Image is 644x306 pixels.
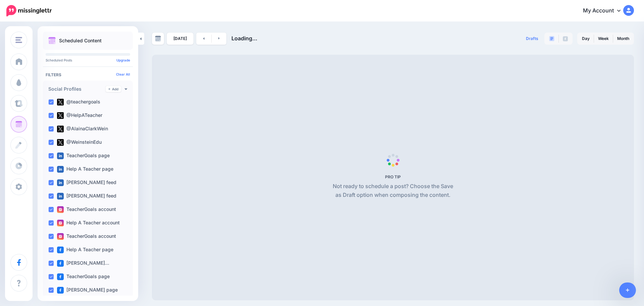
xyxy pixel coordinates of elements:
[57,152,110,159] label: TeacherGoals page
[549,36,554,41] img: paragraph-boxed.png
[46,58,130,62] p: Scheduled Posts
[57,220,120,226] label: Help A Teacher account
[576,3,634,19] a: My Account
[57,220,64,226] img: instagram-square.png
[116,58,130,62] a: Upgrade
[57,112,102,119] label: @HelpATeacher
[48,87,106,91] h4: Social Profiles
[15,37,22,43] img: menu.png
[57,166,64,173] img: linkedin-square.png
[57,247,64,253] img: facebook-square.png
[59,38,102,43] p: Scheduled Content
[57,260,109,267] label: [PERSON_NAME]…
[57,126,108,132] label: @AlainaClarkWein
[57,273,110,280] label: TeacherGoals page
[57,99,64,105] img: twitter-square.png
[57,152,64,159] img: linkedin-square.png
[57,247,113,253] label: Help A Teacher page
[231,35,257,42] span: Loading...
[6,5,52,16] img: Missinglettr
[57,112,64,119] img: twitter-square.png
[57,193,116,200] label: [PERSON_NAME] feed
[57,99,100,105] label: @teachergoals
[330,182,456,200] p: Not ready to schedule a post? Choose the Save as Draft option when composing the content.
[57,179,64,186] img: linkedin-square.png
[57,206,116,213] label: TeacherGoals account
[57,206,64,213] img: instagram-square.png
[57,260,64,267] img: facebook-square.png
[57,179,116,186] label: [PERSON_NAME] feed
[594,33,613,44] a: Week
[522,33,542,45] a: Drafts
[57,287,118,294] label: [PERSON_NAME] page
[57,273,64,280] img: facebook-square.png
[57,233,64,240] img: instagram-square.png
[57,193,64,200] img: linkedin-square.png
[116,72,130,76] a: Clear All
[613,33,633,44] a: Month
[57,139,64,146] img: twitter-square.png
[526,37,538,41] span: Drafts
[578,33,594,44] a: Day
[563,36,568,41] img: facebook-grey-square.png
[106,86,121,92] a: Add
[167,33,194,45] a: [DATE]
[48,37,56,44] img: calendar.png
[155,36,161,42] img: calendar-grey-darker.png
[46,72,130,77] h4: Filters
[57,287,64,294] img: facebook-square.png
[57,139,102,146] label: @WeinsteinEdu
[330,174,456,179] h5: PRO TIP
[57,126,64,132] img: twitter-square.png
[57,166,113,173] label: Help A Teacher page
[57,233,116,240] label: TeacherGoals account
